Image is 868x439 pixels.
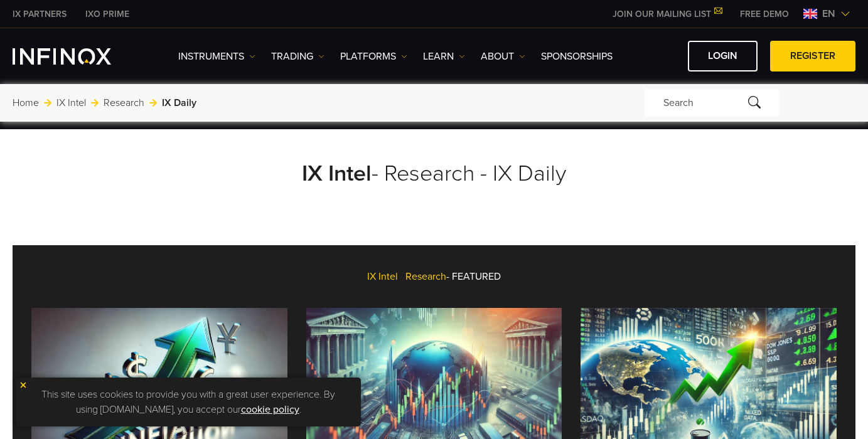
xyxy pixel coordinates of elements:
[56,95,86,110] a: IX Intel
[271,49,324,64] a: TRADING
[688,41,758,71] a: LOGIN
[3,8,76,21] a: INFINOX
[91,99,99,107] img: arrow-right
[541,49,613,64] a: SPONSORSHIPS
[44,99,51,107] img: arrow-right
[645,89,779,117] div: Search
[452,270,501,283] span: FEATURED
[13,48,141,65] a: INFINOX Logo
[149,99,157,107] img: arrow-right
[770,41,855,71] a: REGISTER
[481,49,525,64] a: ABOUT
[22,384,355,420] p: This site uses cookies to provide you with a great user experience. By using [DOMAIN_NAME], you a...
[19,381,28,389] img: yellow close icon
[104,95,144,110] a: Research
[302,160,566,187] a: IX Intel- Research - IX Daily
[423,49,465,64] a: Learn
[302,160,372,187] strong: IX Intel
[241,403,299,416] a: cookie policy
[13,95,39,110] a: Home
[178,49,255,64] a: Instruments
[76,8,139,21] a: INFINOX
[340,49,407,64] a: PLATFORMS
[817,6,840,21] span: en
[446,270,449,283] span: -
[31,257,837,296] div: IX Intel Research
[731,8,798,21] a: INFINOX MENU
[162,95,196,110] span: IX Daily
[603,9,731,19] a: JOIN OUR MAILING LIST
